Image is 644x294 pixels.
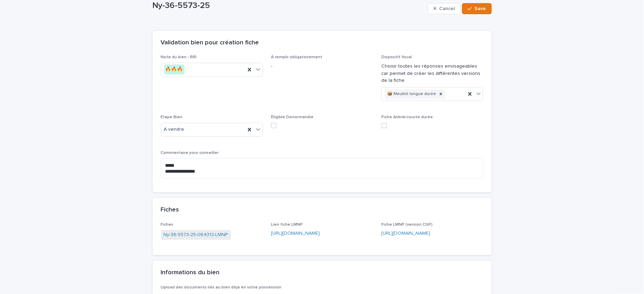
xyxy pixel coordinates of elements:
[161,39,259,47] h2: Validation bien pour création fiche
[381,231,430,236] a: [URL][DOMAIN_NAME]
[161,223,174,227] span: Fiches
[161,151,219,155] span: Commentaire pour conseiller
[164,126,184,133] span: A vendre
[271,115,314,119] span: Éligible Denormandie
[161,206,179,214] h2: Fiches
[271,231,320,236] a: [URL][DOMAIN_NAME]
[381,115,433,119] span: Fiche Airbnb/courte durée
[385,89,437,99] div: 📦 Meublé longue durée
[271,63,373,70] p: -
[462,3,491,14] button: Save
[153,1,425,11] p: Ny-36-5573-25
[439,6,455,11] span: Cancel
[161,115,183,119] span: Etape Bien
[161,285,282,289] span: Upload des documents liés au bien déjà en votre possession
[164,231,228,239] a: Ny-36-5573-25-064312-LMNP
[428,3,461,14] button: Cancel
[381,63,483,84] p: Choisir toutes les réponses envisageables car permet de créer les différentes versions de la fiche
[271,55,322,59] span: À remplir obligatoirement
[381,55,412,59] span: Dispositif fiscal
[161,269,220,277] h2: Informations du bien
[475,6,486,11] span: Save
[271,223,303,227] span: Lien fiche LMNP
[164,64,184,75] div: 🔥🔥🔥
[161,55,197,59] span: Note du bien - RRI
[381,223,433,227] span: Fiche LMNP (version CGP)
